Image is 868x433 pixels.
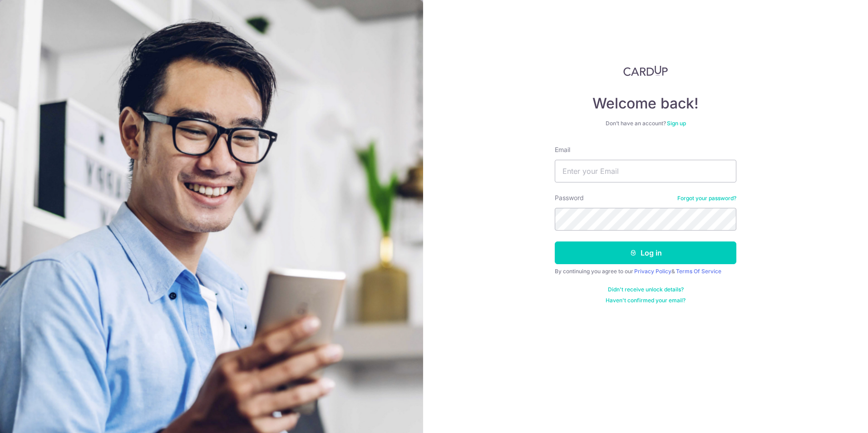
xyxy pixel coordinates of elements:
div: Don’t have an account? [555,120,736,127]
a: Sign up [667,120,686,127]
label: Email [555,145,570,154]
a: Terms Of Service [676,268,721,275]
h4: Welcome back! [555,94,736,113]
input: Enter your Email [555,160,736,182]
div: By continuing you agree to our & [555,268,736,275]
a: Forgot your password? [677,195,736,202]
img: CardUp Logo [623,65,668,76]
a: Didn't receive unlock details? [608,286,684,293]
a: Haven't confirmed your email? [606,297,686,304]
label: Password [555,193,584,202]
a: Privacy Policy [634,268,671,275]
button: Log in [555,241,736,264]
